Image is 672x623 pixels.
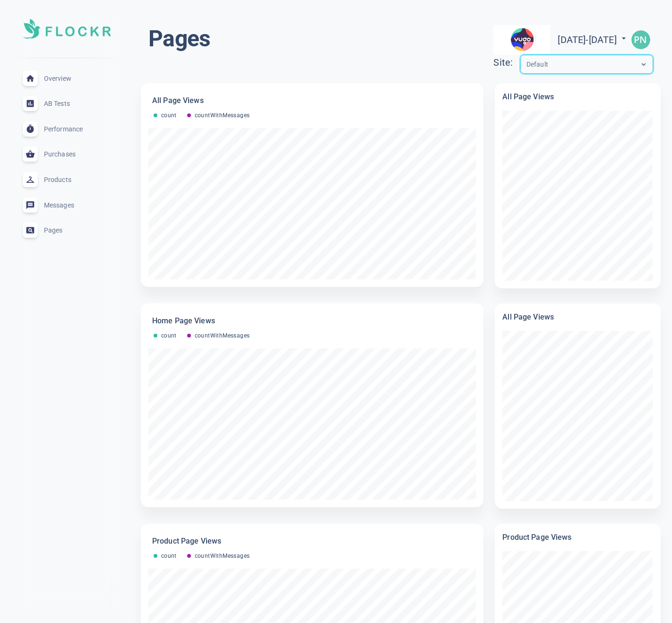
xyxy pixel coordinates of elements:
[8,167,126,192] a: Products
[502,91,653,103] h6: All Page Views
[152,95,472,107] h6: All Page Views
[148,25,210,53] h1: Pages
[152,535,472,547] h6: Product Page Views
[558,34,629,45] span: [DATE] - [DATE]
[502,531,653,544] h6: Product Page Views
[493,55,520,70] div: Site:
[502,311,653,323] h6: All Page Views
[23,19,111,39] img: Soft UI Logo
[8,142,126,167] a: Purchases
[8,217,126,243] a: Pages
[8,116,126,142] a: Performance
[493,25,550,55] img: yugo
[8,192,126,218] a: Messages
[8,91,126,116] a: AB Tests
[8,66,126,91] a: Overview
[631,30,650,49] img: 77fc8ed366740b1fdd3860917e578afb
[152,315,472,327] h6: Home Page Views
